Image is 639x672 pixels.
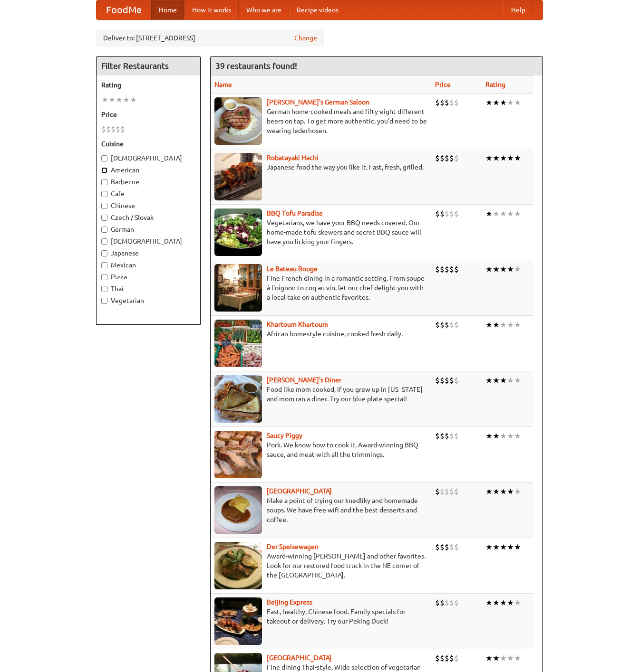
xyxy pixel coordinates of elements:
a: [GEOGRAPHIC_DATA] [267,654,332,662]
li: ★ [493,597,500,608]
li: ★ [507,320,514,330]
li: $ [449,375,454,386]
li: $ [101,124,106,134]
li: $ [111,124,116,134]
a: [PERSON_NAME]'s German Saloon [267,98,369,106]
a: Change [294,33,317,43]
li: $ [454,597,459,608]
li: ★ [500,375,507,386]
li: $ [435,153,440,163]
input: Japanese [101,250,107,256]
li: $ [445,597,449,608]
input: Chinese [101,203,107,209]
li: $ [116,124,120,134]
p: Fast, healthy, Chinese food. Family specials for takeout or delivery. Try our Peking Duck! [214,607,427,626]
p: Pork. We know how to cook it. Award-winning BBQ sauce, and meat with all the trimmings. [214,440,427,459]
li: ★ [493,153,500,163]
li: ★ [485,375,493,386]
li: $ [440,653,445,663]
li: $ [454,208,459,219]
li: $ [454,486,459,497]
h5: Rating [101,80,195,90]
li: $ [445,542,449,552]
li: ★ [507,653,514,663]
b: Le Bateau Rouge [267,265,318,273]
a: Name [214,81,232,88]
a: Price [435,81,451,88]
li: ★ [514,264,521,274]
a: Recipe videos [289,0,346,19]
li: ★ [101,95,108,105]
a: Who we are [239,0,289,19]
input: Pizza [101,274,107,280]
li: ★ [485,542,493,552]
li: $ [445,653,449,663]
li: ★ [485,597,493,608]
input: Cafe [101,191,107,197]
li: $ [440,542,445,552]
input: [DEMOGRAPHIC_DATA] [101,155,107,161]
a: Der Speisewagen [267,543,319,550]
li: $ [440,320,445,330]
label: Pizza [101,272,195,282]
li: ★ [500,153,507,163]
li: $ [445,486,449,497]
a: How it works [184,0,239,19]
li: ★ [507,486,514,497]
label: Thai [101,284,195,293]
li: ★ [485,153,493,163]
li: ★ [485,653,493,663]
p: Make a point of trying our knedlíky and homemade soups. We have free wifi and the best desserts a... [214,496,427,524]
img: bateaurouge.jpg [214,264,262,312]
li: $ [435,375,440,386]
li: ★ [493,542,500,552]
input: Mexican [101,262,107,268]
li: $ [454,375,459,386]
li: $ [449,653,454,663]
li: $ [445,320,449,330]
img: czechpoint.jpg [214,486,262,534]
li: ★ [485,208,493,219]
p: Vegetarians, we have your BBQ needs covered. Our home-made tofu skewers and secret BBQ sauce will... [214,218,427,246]
li: $ [435,542,440,552]
label: American [101,165,195,175]
li: $ [435,431,440,441]
h4: Filter Restaurants [97,57,200,76]
li: ★ [493,486,500,497]
li: $ [440,597,445,608]
li: ★ [108,95,116,105]
li: ★ [130,95,137,105]
li: ★ [514,153,521,163]
label: [DEMOGRAPHIC_DATA] [101,153,195,163]
li: ★ [485,486,493,497]
li: $ [440,431,445,441]
li: $ [435,264,440,274]
img: robatayaki.jpg [214,153,262,200]
img: sallys.jpg [214,375,262,423]
a: Help [503,0,533,19]
a: Beijing Express [267,598,312,606]
b: Saucy Piggy [267,432,302,439]
li: ★ [500,97,507,108]
a: [GEOGRAPHIC_DATA] [267,487,332,495]
b: Robatayaki Hachi [267,154,319,161]
img: saucy.jpg [214,431,262,478]
label: Czech / Slovak [101,213,195,222]
li: ★ [493,97,500,108]
li: $ [106,124,111,134]
li: ★ [500,431,507,441]
p: Food like mom cooked, if you grew up in [US_STATE] and mom ran a diner. Try our blue plate special! [214,385,427,404]
li: $ [440,208,445,219]
h5: Price [101,110,195,119]
a: BBQ Tofu Paradise [267,209,323,217]
li: ★ [485,264,493,274]
li: $ [440,97,445,108]
li: $ [449,320,454,330]
li: ★ [493,208,500,219]
li: $ [449,486,454,497]
li: $ [435,597,440,608]
label: Vegetarian [101,296,195,305]
p: Japanese food the way you like it. Fast, fresh, grilled. [214,162,427,172]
